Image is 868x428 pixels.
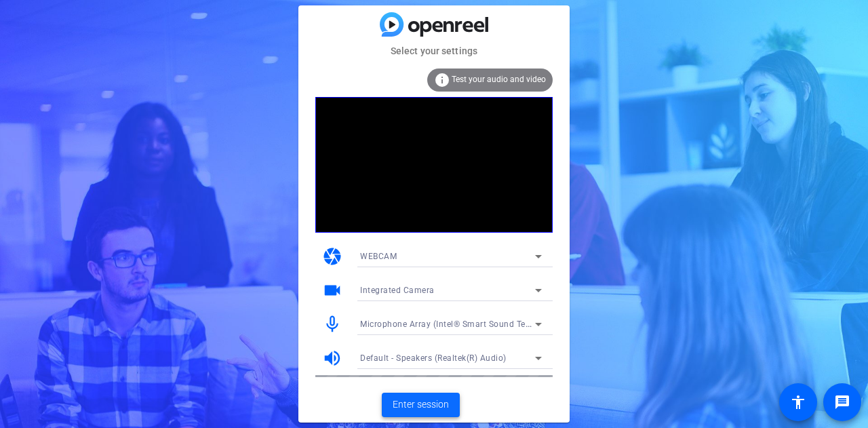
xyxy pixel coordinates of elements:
span: WEBCAM [360,252,397,261]
button: Enter session [382,393,460,417]
mat-icon: camera [322,246,342,267]
mat-icon: accessibility [790,394,806,410]
span: Enter session [393,397,449,412]
mat-card-subtitle: Select your settings [298,43,570,58]
mat-icon: message [834,394,850,410]
img: blue-gradient.svg [380,12,488,36]
mat-icon: info [434,72,450,88]
span: Test your audio and video [452,75,546,84]
span: Microphone Array (Intel® Smart Sound Technology for Digital Microphones) [360,318,660,329]
mat-icon: mic_none [322,314,342,334]
mat-icon: volume_up [322,348,342,368]
span: Default - Speakers (Realtek(R) Audio) [360,353,507,363]
mat-icon: videocam [322,280,342,300]
span: Integrated Camera [360,286,435,295]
